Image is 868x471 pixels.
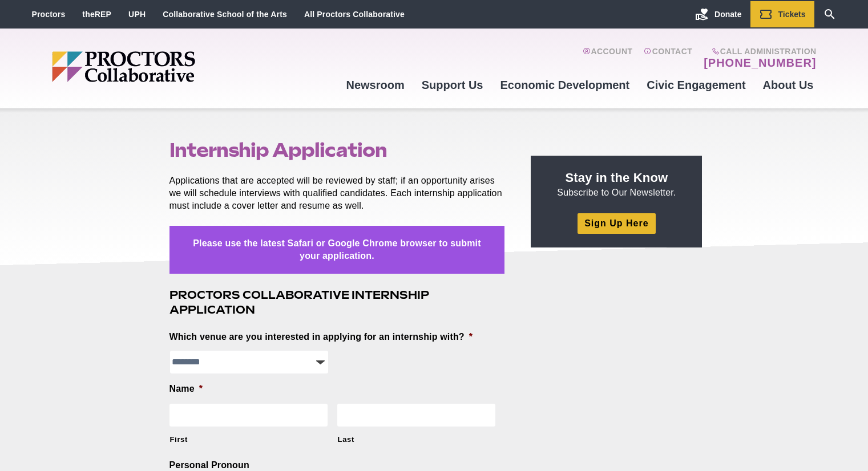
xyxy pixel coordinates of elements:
a: Search [814,1,845,27]
a: Sign Up Here [578,213,655,233]
iframe: Advertisement [531,261,702,404]
a: Civic Engagement [638,70,754,100]
label: Which venue are you interested in applying for an internship with? [169,331,473,343]
a: Donate [687,1,750,27]
a: theREP [82,10,111,19]
p: Applications that are accepted will be reviewed by staff; if an opportunity arises we will schedu... [169,174,505,212]
h1: Internship Application [169,139,505,161]
h3: Proctors Collaborative Internship Application [169,287,505,317]
span: Call Administration [700,47,816,56]
span: Tickets [778,10,806,19]
p: Subscribe to Our Newsletter. [544,169,688,199]
a: UPH [128,10,146,19]
a: Account [583,47,632,70]
a: Collaborative School of the Arts [163,10,287,19]
label: First [170,435,328,445]
a: Economic Development [492,70,639,100]
label: Name [169,383,203,395]
strong: Stay in the Know [566,170,668,185]
a: All Proctors Collaborative [304,10,405,19]
a: Tickets [750,1,814,27]
span: Donate [714,10,741,19]
img: Proctors logo [52,51,283,82]
label: Last [338,435,495,445]
strong: Please use the latest Safari or Google Chrome browser to submit your application. [193,238,481,261]
a: Support Us [413,70,492,100]
a: Proctors [32,10,66,19]
a: Contact [644,47,692,70]
a: Newsroom [337,70,413,100]
a: [PHONE_NUMBER] [704,56,816,70]
a: About Us [754,70,822,100]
